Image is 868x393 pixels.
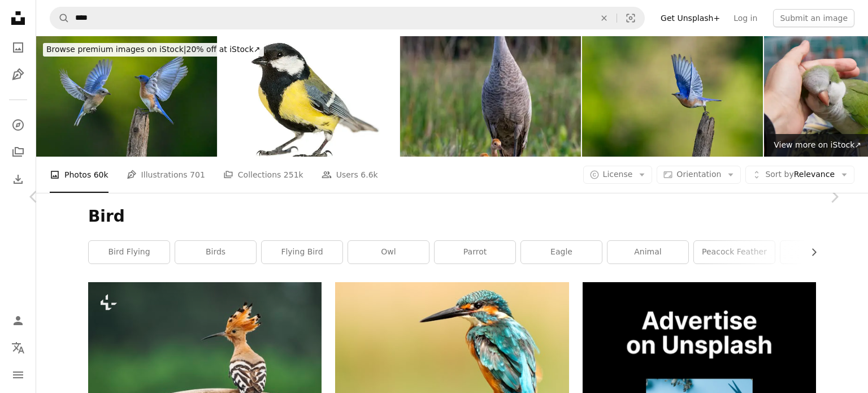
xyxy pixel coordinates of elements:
[322,157,378,193] a: Users 6.6k
[284,169,303,181] span: 251k
[767,134,868,157] a: View more on iStock↗
[804,241,816,264] button: scroll list to the right
[607,241,688,264] a: animal
[175,241,256,264] a: birds
[46,45,186,54] span: Browse premium images on iStock |
[773,9,854,27] button: Submit an image
[46,45,261,54] span: 20% off at iStock ↗
[774,140,861,149] span: View more on iStock ↗
[88,355,322,365] a: a bird with orange feathers sitting on a branch
[127,157,205,193] a: Illustrations 701
[190,169,205,181] span: 701
[335,355,568,365] a: blue and brown bird on brown tree trunk
[89,241,170,264] a: bird flying
[50,7,645,29] form: Find visuals sitewide
[36,36,217,157] img: Eastern bluebird in flight, couple, male and female
[617,7,644,29] button: Visual search
[435,241,515,264] a: parrot
[400,36,581,157] img: Sandhill Crane and Colts "Chicks" in Orlando Wetlands Park in Central Florida USA
[521,241,602,264] a: eagle
[7,364,29,386] button: Menu
[262,241,342,264] a: flying bird
[36,36,271,63] a: Browse premium images on iStock|20% off at iStock↗
[583,166,653,184] button: License
[800,142,868,251] a: Next
[218,36,399,157] img: Yellow and black male great tit isolated on white
[727,9,764,27] a: Log in
[780,241,861,264] a: nature
[657,166,741,184] button: Orientation
[592,7,617,29] button: Clear
[7,309,29,332] a: Log in / Sign up
[603,170,633,179] span: License
[348,241,429,264] a: owl
[50,7,70,29] button: Search Unsplash
[7,114,29,136] a: Explore
[676,170,721,179] span: Orientation
[223,157,303,193] a: Collections 251k
[361,169,377,181] span: 6.6k
[765,169,835,180] span: Relevance
[7,36,29,59] a: Photos
[7,336,29,359] button: Language
[745,166,854,184] button: Sort byRelevance
[582,36,763,157] img: Eastern bluebird in flight
[654,9,727,27] a: Get Unsplash+
[7,141,29,163] a: Collections
[88,206,816,227] h1: Bird
[694,241,775,264] a: peacock feather
[765,170,793,179] span: Sort by
[7,63,29,86] a: Illustrations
